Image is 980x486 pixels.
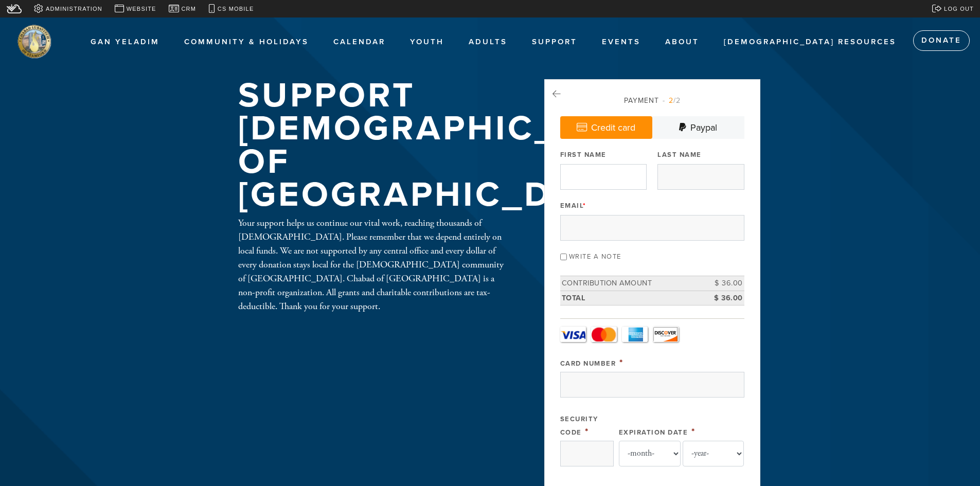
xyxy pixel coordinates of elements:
[238,79,668,212] h1: Support [DEMOGRAPHIC_DATA] of [GEOGRAPHIC_DATA]
[698,276,744,291] td: $ 36.00
[622,327,648,342] a: Amex
[663,96,681,105] span: /2
[560,276,698,291] td: Contribution Amount
[585,426,589,437] span: This field is required.
[591,327,617,342] a: MasterCard
[653,327,679,342] a: Discover
[46,5,102,13] span: Administration
[569,253,621,261] label: Write a note
[698,291,744,305] td: $ 36.00
[238,216,511,313] div: Your support helps us continue our vital work, reaching thousands of [DEMOGRAPHIC_DATA]. Please r...
[683,441,744,466] select: Expiration Date year
[619,357,623,368] span: This field is required.
[619,441,681,466] select: Expiration Date month
[583,202,586,210] span: This field is required.
[657,150,702,159] label: Last Name
[913,30,970,51] a: Donate
[15,23,52,60] img: stamford%20logo.png
[402,32,452,52] a: Youth
[181,5,196,13] span: CRM
[560,359,616,368] label: Card Number
[560,327,586,342] a: Visa
[560,201,586,210] label: Email
[594,32,648,52] a: Events
[176,32,316,52] a: Community & Holidays
[461,32,515,52] a: Adults
[218,5,254,13] span: CS Mobile
[669,96,673,105] span: 2
[560,95,744,106] div: Payment
[83,32,167,52] a: Gan Yeladim
[657,32,707,52] a: About
[127,5,156,13] span: Website
[944,5,974,13] span: Log out
[326,32,393,52] a: Calendar
[716,32,904,52] a: [DEMOGRAPHIC_DATA] Resources
[560,291,698,305] td: Total
[652,116,744,139] a: Paypal
[560,116,652,139] a: Credit card
[560,150,607,159] label: First Name
[560,415,598,436] label: Security Code
[619,428,688,437] label: Expiration Date
[524,32,585,52] a: Support
[691,426,696,437] span: This field is required.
